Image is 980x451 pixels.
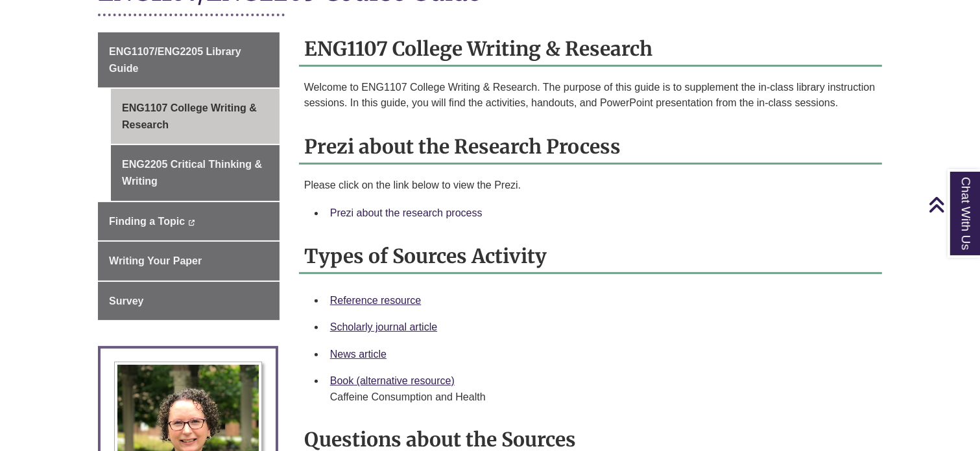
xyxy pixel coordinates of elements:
h2: Types of Sources Activity [299,240,882,274]
a: Prezi about the research process [330,207,483,218]
h2: Prezi about the Research Process [299,130,882,165]
a: Book (alternative resource) [330,375,455,386]
span: Finding a Topic [109,216,185,227]
span: Writing Your Paper [109,255,202,266]
p: Please click on the link below to view the Prezi. [304,178,877,193]
div: Guide Page Menu [98,32,280,320]
a: Scholarly journal article [330,321,437,332]
span: Survey [109,295,143,306]
a: ENG1107/ENG2205 Library Guide [98,32,280,87]
a: ENG1107 College Writing & Research [111,89,280,144]
a: Finding a Topic [98,202,280,241]
a: Writing Your Paper [98,242,280,281]
a: Reference resource [330,295,422,306]
p: Welcome to ENG1107 College Writing & Research. The purpose of this guide is to supplement the in-... [304,80,877,111]
a: Survey [98,282,280,321]
h2: ENG1107 College Writing & Research [299,32,882,67]
span: ENG1107/ENG2205 Library Guide [109,46,241,74]
i: This link opens in a new window [188,220,195,225]
a: Back to Top [928,196,977,213]
a: ENG2205 Critical Thinking & Writing [111,145,280,200]
div: Caffeine Consumption and Health [330,389,872,405]
a: News article [330,349,387,360]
